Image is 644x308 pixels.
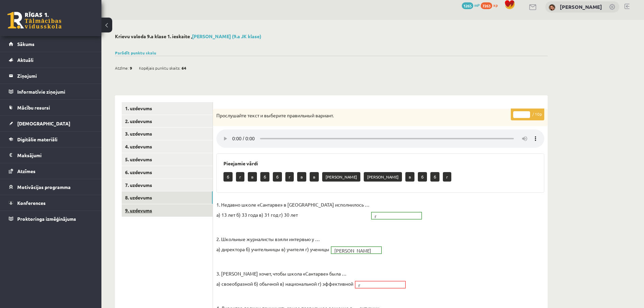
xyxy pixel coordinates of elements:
[9,116,93,131] a: [DEMOGRAPHIC_DATA]
[260,172,269,182] p: б
[7,12,62,29] a: Rīgas 1. Tālmācības vidusskola
[17,41,34,47] span: Sākums
[375,213,412,219] span: г
[122,179,213,191] a: 7. uzdevums
[17,216,76,222] span: Proktoringa izmēģinājums
[223,161,537,166] h3: Pieejamie vārdi
[223,172,233,182] p: б
[493,2,498,8] span: xp
[122,166,213,179] a: 6. uzdevums
[17,136,57,142] span: Digitālie materiāli
[17,84,93,99] legend: Informatīvie ziņojumi
[216,258,353,289] p: 3. [PERSON_NAME] хочет, чтобы школа «Сантарве» была … а) своеобразной б) обычной в) национальной ...
[462,2,473,9] span: 1265
[182,63,186,73] span: 64
[285,172,294,182] p: г
[17,168,35,174] span: Atzīmes
[9,132,93,147] a: Digitālie materiāli
[331,247,381,254] a: [PERSON_NAME]
[549,4,555,11] img: Kendija Anete Kraukle
[17,104,50,111] span: Mācību resursi
[17,57,33,63] span: Aktuāli
[9,163,93,179] a: Atzīmes
[355,281,405,288] a: г
[9,211,93,227] a: Proktoringa izmēģinājums
[216,112,510,119] p: Прослушайте текст и выберите правильный вариант.
[122,127,213,140] a: 3. uzdevums
[17,120,70,126] span: [DEMOGRAPHIC_DATA]
[372,212,422,219] a: г
[481,2,492,9] span: 7263
[122,115,213,127] a: 2. uzdevums
[322,172,360,182] p: [PERSON_NAME]
[9,195,93,211] a: Konferences
[216,199,369,220] p: 1. Недавно школе «Сантарве» в [GEOGRAPHIC_DATA] исполнилось … а) 13 лет б) 33 года в) 31 год г) 3...
[122,102,213,115] a: 1. uzdevums
[334,247,372,254] span: [PERSON_NAME]
[130,63,132,73] span: 9
[273,172,282,182] p: б
[405,172,414,182] p: в
[364,172,402,182] p: [PERSON_NAME]
[9,52,93,68] a: Aktuāli
[418,172,427,182] p: б
[462,2,480,8] a: 1265 mP
[17,68,93,84] legend: Ziņojumi
[474,2,480,8] span: mP
[17,184,71,190] span: Motivācijas programma
[481,2,501,8] a: 7263 xp
[430,172,439,182] p: б
[122,204,213,217] a: 9. uzdevums
[122,191,213,204] a: 8. uzdevums
[139,63,181,73] span: Kopējais punktu skaits:
[216,224,329,254] p: 2. Школьные журналисты взяли интервью у … а) директора б) учительницы в) учителя г) ученицы
[115,63,129,73] span: Atzīme:
[443,172,451,182] p: г
[9,84,93,99] a: Informatīvie ziņojumi
[122,153,213,166] a: 5. uzdevums
[115,33,548,39] h2: Krievu valoda 9.a klase 1. ieskaite ,
[248,172,257,182] p: в
[9,68,93,84] a: Ziņojumi
[122,140,213,153] a: 4. uzdevums
[17,200,46,206] span: Konferences
[192,33,261,39] a: [PERSON_NAME] (9.a JK klase)
[358,282,396,288] span: г
[9,179,93,195] a: Motivācijas programma
[236,172,244,182] p: г
[297,172,306,182] p: в
[17,147,93,163] legend: Maksājumi
[9,147,93,163] a: Maksājumi
[9,36,93,52] a: Sākums
[511,109,544,120] p: / 10p
[115,50,156,55] a: Parādīt punktu skalu
[560,3,602,10] a: [PERSON_NAME]
[9,100,93,115] a: Mācību resursi
[310,172,319,182] p: в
